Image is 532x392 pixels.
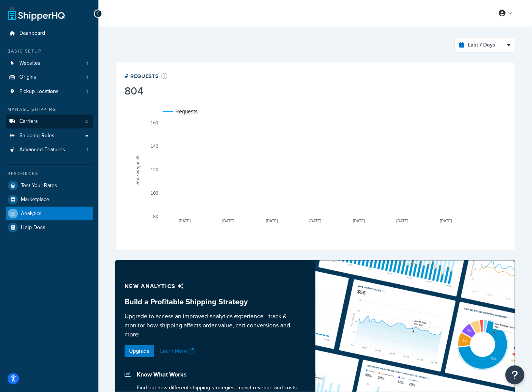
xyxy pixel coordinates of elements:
a: Analytics [6,207,93,220]
span: 1 [86,60,88,67]
text: 80 [153,214,159,220]
span: Origins [19,74,36,81]
h3: Build a Profitable Shipping Strategy [125,297,306,306]
li: Advanced Features [6,143,93,157]
span: Help Docs [21,225,45,231]
p: New analytics [125,281,306,291]
div: 804 [125,86,168,96]
div: Basic Setup [6,48,93,54]
a: Origins1 [6,70,93,84]
li: Carriers [6,115,93,129]
text: 140 [151,144,158,149]
span: Dashboard [19,30,45,37]
span: Analytics [21,211,42,217]
button: Open Resource Center [505,366,524,384]
text: Rate Requests [135,155,140,184]
span: Carriers [19,118,38,125]
li: Websites [6,56,93,70]
a: Advanced Features1 [6,143,93,157]
text: 160 [151,120,158,126]
text: 120 [151,167,158,172]
text: [DATE] [179,219,191,223]
span: 2 [85,118,88,125]
text: 100 [151,191,158,196]
a: Upgrade [125,345,154,357]
span: Advanced Features [19,147,65,153]
text: [DATE] [309,219,321,223]
span: 1 [86,74,88,81]
text: [DATE] [222,219,234,223]
span: Websites [19,60,41,67]
a: Pickup Locations1 [6,85,93,99]
div: Resources [6,170,93,177]
span: 1 [86,147,88,153]
p: Upgrade to access an improved analytics experience—track & monitor how shipping affects order val... [125,312,306,339]
div: Manage Shipping [6,106,93,113]
p: Know What Works [137,369,306,380]
a: Websites1 [6,56,93,70]
span: Shipping Rules [19,133,55,139]
div: # Requests [125,71,168,80]
text: Requests [175,108,198,115]
a: Carriers2 [6,115,93,129]
text: [DATE] [440,219,452,223]
a: Help Docs [6,221,93,234]
span: Pickup Locations [19,88,59,95]
span: Marketplace [21,197,49,203]
a: Learn More [160,347,196,355]
text: [DATE] [396,219,409,223]
a: Marketplace [6,193,93,206]
a: Dashboard [6,26,93,40]
li: Origins [6,70,93,84]
a: Test Your Rates [6,179,93,192]
span: Test Your Rates [21,183,57,189]
text: [DATE] [353,219,365,223]
svg: A chart. [125,98,506,242]
a: Shipping Rules [6,129,93,143]
text: [DATE] [266,219,278,223]
span: 1 [86,88,88,95]
li: Pickup Locations [6,85,93,99]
